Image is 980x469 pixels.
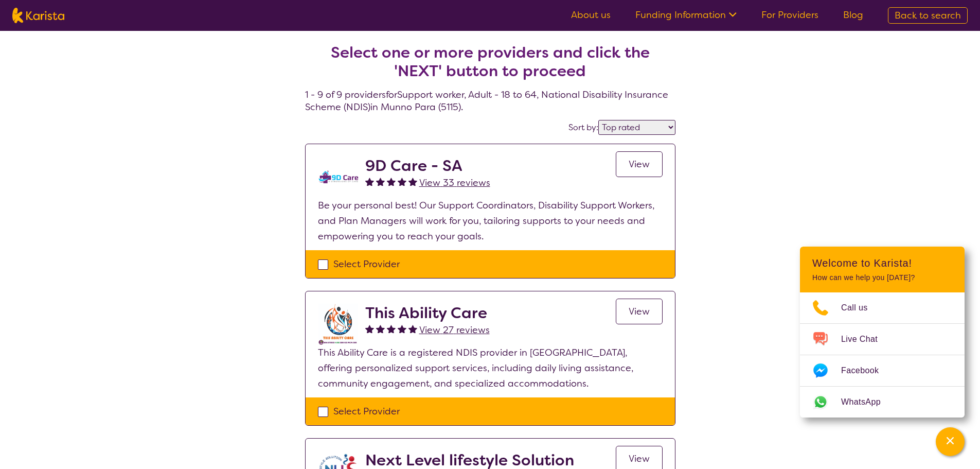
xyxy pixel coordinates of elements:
[761,9,818,21] a: For Providers
[376,177,385,186] img: fullstar
[616,299,663,324] a: View
[398,177,406,186] img: fullstar
[317,43,663,80] h2: Select one or more providers and click the 'NEXT' button to proceed
[387,324,396,333] img: fullstar
[408,177,417,186] img: fullstar
[365,177,374,186] img: fullstar
[841,394,893,410] span: WhatsApp
[841,300,880,316] span: Call us
[616,151,663,177] a: View
[419,322,490,338] a: View 27 reviews
[888,7,968,24] a: Back to search
[843,9,863,21] a: Blog
[376,324,385,333] img: fullstar
[408,324,417,333] img: fullstar
[365,324,374,333] img: fullstar
[12,8,64,23] img: Karista logo
[936,427,965,456] button: Channel Menu
[419,175,490,190] a: View 33 reviews
[629,305,650,318] span: View
[318,157,359,198] img: tm0unixx98hwpl6ajs3b.png
[318,345,663,391] p: This Ability Care is a registered NDIS provider in [GEOGRAPHIC_DATA], offering personalized suppo...
[635,9,737,21] a: Funding Information
[841,332,890,347] span: Live Chat
[895,9,961,22] span: Back to search
[571,9,611,21] a: About us
[800,387,965,418] a: Web link opens in a new tab.
[318,198,663,244] p: Be your personal best! Our Support Coordinators, Disability Support Workers, and Plan Managers wi...
[812,257,952,269] h2: Welcome to Karista!
[812,273,952,282] p: How can we help you [DATE]?
[318,304,359,345] img: gsdcjusr4h8ax57pm8t9.jpg
[365,304,490,322] h2: This Ability Care
[800,292,965,418] ul: Choose channel
[365,157,490,175] h2: 9D Care - SA
[629,158,650,170] span: View
[419,177,490,189] span: View 33 reviews
[568,122,598,133] label: Sort by:
[419,324,490,336] span: View 27 reviews
[305,19,675,113] h4: 1 - 9 of 9 providers for Support worker , Adult - 18 to 64 , National Disability Insurance Scheme...
[387,177,396,186] img: fullstar
[629,453,650,465] span: View
[398,324,406,333] img: fullstar
[800,247,965,418] div: Channel Menu
[841,363,891,378] span: Facebook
